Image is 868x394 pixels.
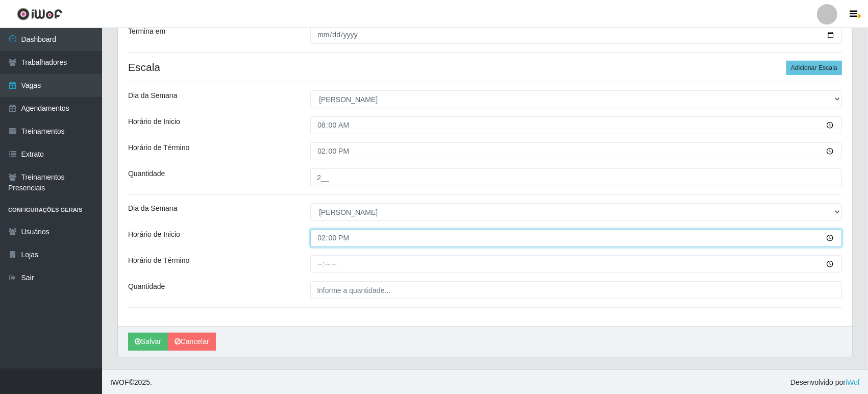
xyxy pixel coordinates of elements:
[310,116,842,134] input: 00:00
[790,377,860,388] span: Desenvolvido por
[310,281,842,299] input: Informe a quantidade...
[310,168,842,186] input: Informe a quantidade...
[128,61,842,73] h4: Escala
[310,142,842,160] input: 00:00
[310,229,842,247] input: 00:00
[128,229,180,240] label: Horário de Inicio
[110,377,152,388] span: © 2025 .
[310,255,842,273] input: 00:00
[846,378,860,386] a: iWof
[128,26,165,37] label: Termina em
[128,142,189,153] label: Horário de Término
[128,281,165,292] label: Quantidade
[128,168,165,179] label: Quantidade
[128,333,168,351] button: Salvar
[128,116,180,127] label: Horário de Inicio
[128,203,178,214] label: Dia da Semana
[17,8,62,20] img: CoreUI Logo
[110,378,129,386] span: IWOF
[168,333,216,351] a: Cancelar
[786,61,842,75] button: Adicionar Escala
[310,26,842,44] input: 00/00/0000
[128,255,189,266] label: Horário de Término
[128,90,178,101] label: Dia da Semana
